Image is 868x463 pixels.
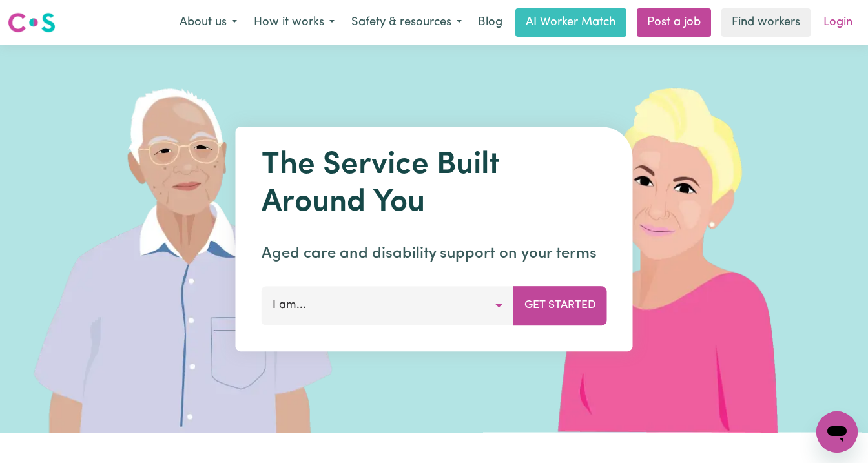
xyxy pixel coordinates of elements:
[637,8,711,37] a: Post a job
[245,9,343,36] button: How it works
[262,242,607,265] p: Aged care and disability support on your terms
[8,11,56,34] img: Careseekers logo
[513,286,607,325] button: Get Started
[721,8,811,37] a: Find workers
[262,147,607,221] h1: The Service Built Around You
[343,9,470,36] button: Safety & resources
[8,8,56,37] a: Careseekers logo
[816,411,858,453] iframe: Button to launch messaging window
[470,8,510,37] a: Blog
[262,286,514,325] button: I am...
[816,8,860,37] a: Login
[515,8,626,37] a: AI Worker Match
[171,9,245,36] button: About us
